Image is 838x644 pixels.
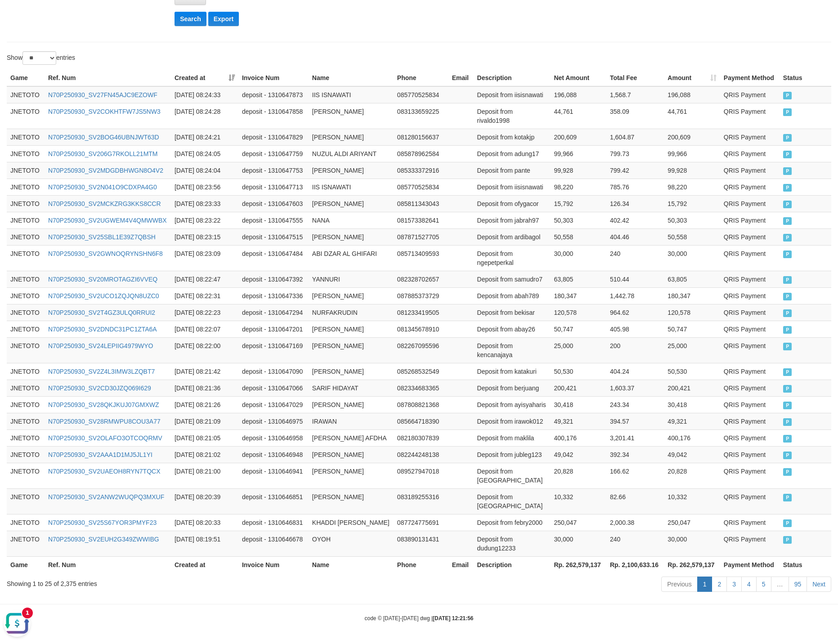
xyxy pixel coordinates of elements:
td: 200,421 [664,380,720,396]
td: [DATE] 08:24:28 [171,103,238,129]
td: QRIS Payment [720,337,780,363]
a: N70P250930_SV2MDGDBHWGN8O4V2 [48,167,163,174]
td: 50,303 [664,212,720,228]
span: PAID [783,309,792,317]
span: PAID [783,108,792,116]
td: [DATE] 08:22:47 [171,271,238,287]
span: PAID [783,92,792,99]
td: [DATE] 08:21:00 [171,463,238,488]
td: [DATE] 08:21:42 [171,363,238,380]
td: [PERSON_NAME] [309,321,394,337]
th: Payment Method [720,70,780,86]
td: [PERSON_NAME] [309,363,394,380]
td: 1,568.7 [606,86,664,103]
td: JNETOTO [7,271,45,287]
td: 964.62 [606,304,664,321]
span: PAID [783,134,792,142]
td: deposit - 1310647829 [238,129,309,145]
td: 085664718390 [394,413,448,429]
td: 166.62 [606,463,664,488]
td: Deposit from jubleg123 [474,446,551,463]
td: JNETOTO [7,413,45,429]
td: 082180307839 [394,429,448,446]
td: JNETOTO [7,103,45,129]
td: 394.57 [606,413,664,429]
td: ABI DZAR AL GHIFARI [309,245,394,271]
td: IRAWAN [309,413,394,429]
a: N70P250930_SV24LEPIIG4979WYO [48,342,153,349]
td: Deposit from ofygacor [474,195,551,212]
td: [DATE] 08:22:31 [171,287,238,304]
td: JNETOTO [7,129,45,145]
td: Deposit from abah789 [474,287,551,304]
td: deposit - 1310647484 [238,245,309,271]
a: N70P250930_SV2COKHTFW7JS5NW3 [48,108,161,115]
td: JNETOTO [7,380,45,396]
td: [DATE] 08:23:56 [171,179,238,195]
span: PAID [783,217,792,225]
td: 392.34 [606,446,664,463]
td: Deposit from abay26 [474,321,551,337]
span: PAID [783,385,792,393]
td: JNETOTO [7,463,45,488]
td: JNETOTO [7,363,45,380]
a: 3 [726,577,742,592]
a: N70P250930_SV2CD30JZQ069I629 [48,385,151,392]
a: N70P250930_SV2GWNOQRYNSHN6F8 [48,250,163,257]
td: [PERSON_NAME] [309,195,394,212]
td: 082267095596 [394,337,448,363]
a: … [771,577,789,592]
td: NANA [309,212,394,228]
td: JNETOTO [7,195,45,212]
td: 082334683365 [394,380,448,396]
td: [DATE] 08:21:26 [171,396,238,413]
td: 1,442.78 [606,287,664,304]
a: 1 [697,577,713,592]
td: 120,578 [664,304,720,321]
td: deposit - 1310646948 [238,446,309,463]
td: JNETOTO [7,145,45,162]
td: 15,792 [664,195,720,212]
td: 081280156637 [394,129,448,145]
div: New messages notification [22,1,33,12]
a: N70P250930_SV2MCKZRG3KKS8CCR [48,200,161,207]
td: deposit - 1310647713 [238,179,309,195]
td: 50,558 [550,228,606,245]
a: N70P250930_SV20MROTAGZI6VVEQ [48,276,157,283]
td: 085878962584 [394,145,448,162]
td: 240 [606,245,664,271]
td: Deposit from irawok012 [474,413,551,429]
td: 50,530 [664,363,720,380]
td: JNETOTO [7,179,45,195]
td: deposit - 1310647029 [238,396,309,413]
a: N70P250930_SV2T4GZ3ULQ0RRUI2 [48,309,155,316]
td: Deposit from iisisnawati [474,179,551,195]
span: PAID [783,201,792,208]
td: Deposit from rivaldo1998 [474,103,551,129]
td: 126.34 [606,195,664,212]
td: 085713409593 [394,245,448,271]
td: deposit - 1310647515 [238,228,309,245]
td: QRIS Payment [720,446,780,463]
a: Previous [661,577,697,592]
td: 120,578 [550,304,606,321]
td: 085268532549 [394,363,448,380]
td: 63,805 [550,271,606,287]
td: QRIS Payment [720,103,780,129]
td: QRIS Payment [720,287,780,304]
a: N70P250930_SV27FN45AJC9EZOWF [48,91,157,98]
a: 5 [756,577,771,592]
td: 196,088 [550,86,606,103]
td: QRIS Payment [720,463,780,488]
td: 081233419505 [394,304,448,321]
td: 44,761 [664,103,720,129]
td: JNETOTO [7,287,45,304]
a: 4 [741,577,757,592]
td: 30,000 [550,245,606,271]
a: N70P250930_SV2OLAFO3OTCOQRMV [48,434,162,442]
td: Deposit from ardibagol [474,228,551,245]
a: N70P250930_SV2EUH2G349ZWWIBG [48,536,159,543]
td: QRIS Payment [720,145,780,162]
td: NUZUL ALDI ARIYANT [309,145,394,162]
td: Deposit from katakuri [474,363,551,380]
